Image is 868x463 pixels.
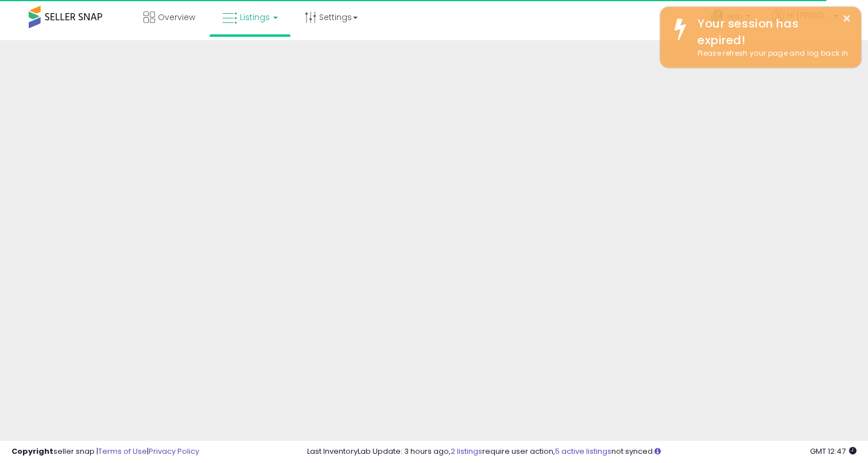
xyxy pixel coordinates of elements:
[240,11,270,23] span: Listings
[149,446,199,457] a: Privacy Policy
[158,11,195,23] span: Overview
[307,446,857,457] div: Last InventoryLab Update: 3 hours ago, require user action, not synced.
[98,446,147,457] a: Terms of Use
[842,11,851,26] button: ×
[689,15,852,48] div: Your session has expired!
[654,448,661,455] i: Click here to read more about un-synced listings.
[11,446,53,457] strong: Copyright
[810,446,857,457] span: 2025-08-11 12:47 GMT
[11,446,199,457] div: seller snap | |
[689,48,852,59] div: Please refresh your page and log back in
[555,446,611,457] a: 5 active listings
[451,446,482,457] a: 2 listings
